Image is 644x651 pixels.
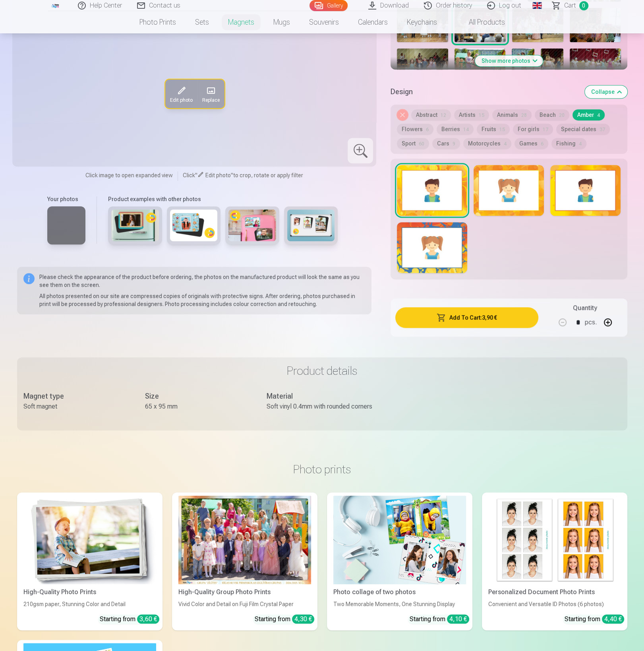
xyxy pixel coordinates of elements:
span: Edit photo [205,172,231,178]
div: 3,60 € [137,614,159,624]
a: Photo prints [130,11,186,33]
button: Cars9 [432,138,460,149]
div: 210gsm paper, Stunning Color and Detail [20,600,159,608]
span: 17 [543,127,548,132]
span: 4 [579,141,582,147]
button: Games6 [514,138,548,149]
span: 20 [559,112,565,118]
a: Keychains [397,11,447,33]
a: All products [447,11,514,33]
a: High-Quality Photo PrintsHigh-Quality Photo Prints210gsm paper, Stunning Color and DetailStarting... [17,492,162,630]
div: 65 x 95 mm [145,402,251,411]
a: Photo collage of two photosPhoto collage of two photosTwo Memorable Moments, One Stunning Display... [327,492,472,630]
button: Motorcycles4 [463,138,511,149]
div: Soft vinyl 0.4mm with rounded corners [267,402,372,411]
button: Replace [197,79,224,108]
div: Vivid Color and Detail on Fuji Film Crystal Paper [175,600,314,608]
a: Personalized Document Photo PrintsPersonalized Document Photo PrintsConvenient and Versatile ID P... [482,492,627,630]
h5: Design [391,86,578,97]
div: Starting from [255,614,314,624]
div: Personalized Document Photo Prints [485,587,624,597]
span: 14 [463,127,469,132]
h6: Product examples with other photos [105,195,341,203]
span: 12 [441,112,446,118]
h3: Product details [23,364,621,378]
span: 15 [479,112,484,118]
button: For girls17 [513,124,553,135]
div: Soft magnet [23,402,129,411]
div: Starting from [565,614,624,624]
div: 4,10 € [447,614,469,624]
button: Collapse [585,85,627,98]
div: Starting from [100,614,159,624]
span: " [231,172,233,178]
span: 6 [541,141,543,147]
span: 28 [521,112,527,118]
a: Magnets [219,11,264,33]
span: 4 [504,141,507,147]
div: Photo collage of two photos [330,587,469,597]
a: Mugs [264,11,300,33]
span: " [195,172,197,178]
button: Flowers6 [397,124,433,135]
div: Starting from [410,614,469,624]
h3: Photo prints [23,462,621,477]
button: Animals28 [492,109,532,120]
button: Add To Cart:3,90 € [395,307,538,328]
button: Show more photos [475,55,543,66]
span: to crop, rotate or apply filter [233,172,303,178]
div: High-Quality Photo Prints [20,587,159,597]
span: Сart [564,1,576,10]
button: Artists15 [454,109,489,120]
h6: Your photos [47,195,85,203]
span: 0 [579,1,588,10]
span: 9 [453,141,455,147]
button: Fishing4 [551,138,586,149]
img: /fa1 [51,3,60,8]
p: All photos presented on our site are compressed copies of originals with protective signs. After ... [39,292,366,308]
div: Material [267,391,372,402]
div: 4,30 € [292,614,314,624]
button: Fruits15 [477,124,510,135]
span: 60 [419,141,424,147]
span: 37 [600,127,605,132]
div: Convenient and Versatile ID Photos (6 photos) [485,600,624,608]
a: Souvenirs [300,11,348,33]
span: Click image to open expanded view [85,171,173,179]
img: Photo collage of two photos [333,496,466,584]
a: Calendars [348,11,397,33]
button: Beach20 [535,109,569,120]
a: Sets [186,11,219,33]
button: Abstract12 [411,109,451,120]
p: Please check the appearance of the product before ordering, the photos on the manufactured produc... [39,273,366,289]
div: Magnet type [23,391,129,402]
img: High-Quality Photo Prints [23,496,156,584]
button: Sport60 [397,138,429,149]
div: Size [145,391,251,402]
div: High-Quality Group Photo Prints [175,587,314,597]
span: 4 [597,112,600,118]
div: pcs. [585,313,597,332]
button: Berries14 [437,124,474,135]
span: 15 [499,127,505,132]
button: Amber4 [572,109,605,120]
h5: Quantity [573,303,597,313]
span: Edit photo [169,97,192,103]
a: High-Quality Group Photo PrintsVivid Color and Detail on Fuji Film Crystal PaperStarting from 4,30 € [172,492,317,630]
button: Edit photo [164,79,197,108]
div: 4,40 € [602,614,624,624]
span: 6 [426,127,429,132]
div: Two Memorable Moments, One Stunning Display [330,600,469,608]
button: Special dates37 [556,124,610,135]
span: Replace [201,97,219,103]
img: Personalized Document Photo Prints [488,496,621,584]
span: Click [183,172,195,178]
